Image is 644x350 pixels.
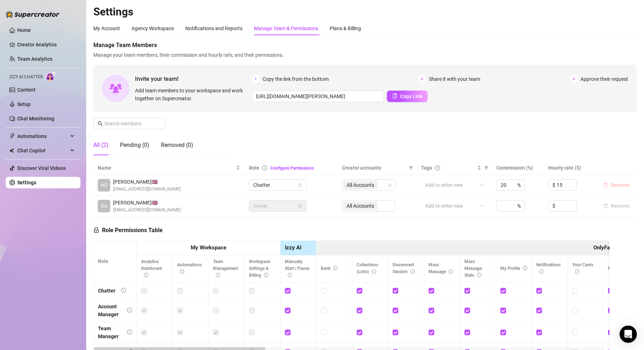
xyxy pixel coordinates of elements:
[428,262,453,274] span: Mass Message
[180,270,184,274] span: info-circle
[536,262,561,274] span: Notifications
[342,164,406,172] span: Creator accounts
[98,324,121,340] div: Team Manager
[330,24,361,32] div: Plans & Billing
[17,180,36,185] a: Settings
[407,162,414,173] span: filter
[270,166,314,171] a: Configure Permissions
[98,287,115,295] div: Chatter
[449,270,453,274] span: info-circle
[135,87,249,102] span: Add team members to your workspace and work together on Supercreator.
[477,273,481,277] span: info-circle
[191,244,226,251] strong: My Workspace
[523,266,527,270] span: info-circle
[17,101,31,107] a: Setup
[177,262,202,274] span: Automations
[400,93,422,99] span: Copy Link
[93,51,637,59] span: Manage your team members, their commission and hourly rate, and their permissions.
[411,270,415,274] span: info-circle
[285,259,309,278] span: Manually Start / Pause
[93,161,245,175] th: Name
[213,259,238,278] span: Team Management
[249,165,259,171] span: Role
[264,273,268,277] span: info-circle
[9,133,15,139] span: thunderbolt
[333,266,338,270] span: info-circle
[46,71,57,81] img: AI Chatter
[357,262,378,274] span: Collections (Lists)
[620,326,637,343] div: Open Intercom Messenger
[216,273,220,277] span: info-circle
[94,241,137,282] th: Role
[435,165,440,170] span: question-circle
[593,244,642,251] strong: OnlyFans Side Menu
[575,270,579,274] span: info-circle
[611,182,630,188] span: Remove
[98,303,121,318] div: Account Manager
[500,266,527,271] span: My Profile
[17,87,36,93] a: Content
[135,74,252,83] span: Invite your team!
[131,24,174,32] div: Agency Workspace
[262,165,267,170] span: info-circle
[9,74,43,80] span: Izzy AI Chatter
[409,166,413,170] span: filter
[387,91,428,102] button: Copy Link
[570,75,578,83] span: 3
[121,288,126,293] span: info-circle
[484,166,488,170] span: filter
[393,262,415,274] span: Disconnect Session
[249,259,270,278] span: Workspace Settings & Billing
[141,259,162,278] span: Analytics Dashboard
[608,266,626,271] span: Posts
[93,141,108,149] div: All (2)
[113,207,181,213] span: [EMAIL_ADDRESS][DOMAIN_NAME]
[101,181,108,189] span: HO
[572,262,593,274] span: Your Cards
[185,24,242,32] div: Notifications and Reports
[421,164,432,172] span: Tags
[120,141,149,149] div: Pending (0)
[253,180,302,190] span: Chatter
[580,75,628,83] span: Approve their request
[285,244,301,251] strong: Izzy AI
[127,330,132,335] span: info-circle
[17,27,31,33] a: Home
[254,24,318,32] div: Manage Team & Permissions
[483,162,490,173] span: filter
[93,226,163,235] h5: Role Permissions Table
[17,56,52,62] a: Team Analytics
[93,227,99,233] span: lock
[93,5,637,19] h2: Settings
[347,181,374,189] span: All Accounts
[343,181,377,189] span: All Accounts
[17,165,66,171] a: Discover Viral Videos
[418,75,426,83] span: 2
[144,273,148,277] span: info-circle
[600,181,633,189] button: Remove
[539,270,543,274] span: info-circle
[113,178,181,186] span: [PERSON_NAME] 🇬🇧
[544,161,596,175] th: Hourly rate ($)
[93,24,120,32] div: My Account
[288,273,292,277] span: info-circle
[321,266,338,271] span: Bank
[17,116,54,121] a: Chat Monitoring
[252,75,260,83] span: 1
[298,204,302,208] span: lock
[113,186,181,193] span: [EMAIL_ADDRESS][DOMAIN_NAME]
[98,121,103,126] span: search
[253,201,302,211] span: Owner
[298,183,302,187] span: lock
[603,183,608,188] span: delete
[9,148,14,153] img: Chat Copilot
[492,161,544,175] th: Commission (%)
[98,164,235,172] span: Name
[372,270,376,274] span: info-circle
[93,41,637,50] span: Manage Team Members
[600,202,633,210] button: Remove
[6,11,60,18] img: logo-BBDzfeDw.svg
[263,75,329,83] span: Copy the link from the bottom
[429,75,480,83] span: Share it with your team
[113,199,181,207] span: [PERSON_NAME] 🇬🇧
